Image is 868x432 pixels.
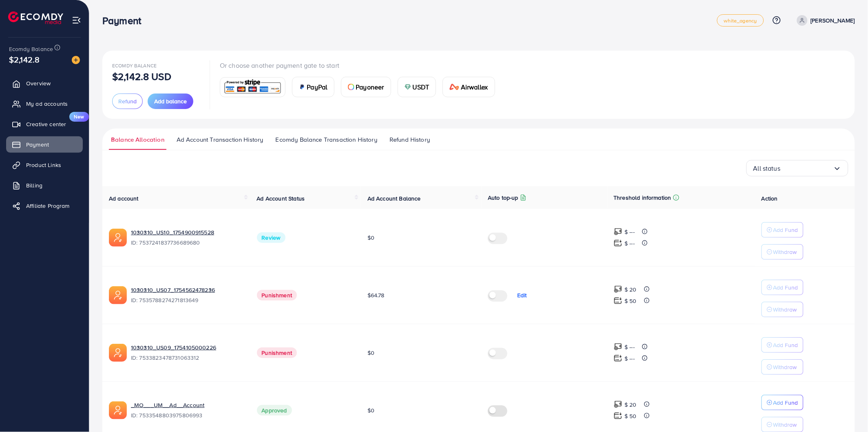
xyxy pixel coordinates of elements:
[307,82,328,92] span: PayPal
[368,234,374,242] span: $0
[717,14,764,27] a: white_agency
[72,56,80,64] img: image
[625,411,637,421] p: $ 50
[257,232,286,243] span: Review
[773,283,798,292] p: Add Fund
[724,18,757,23] span: white_agency
[753,162,781,175] span: All status
[762,194,778,203] span: Action
[26,161,61,169] span: Product Links
[443,77,495,97] a: cardAirwallex
[9,53,40,65] span: $2,142.8
[773,362,797,372] p: Withdraw
[762,244,804,260] button: Withdraw
[131,286,244,305] div: <span class='underline'>1030310_US07_1754562478236</span></br>7535788274271813649
[614,400,622,409] img: top-up amount
[614,296,622,305] img: top-up amount
[6,177,83,194] a: Billing
[26,79,51,87] span: Overview
[368,349,374,357] span: $0
[131,401,244,409] a: _MO___UM__Ad__Account
[112,94,143,109] button: Refund
[131,228,244,236] a: 1030310_US10_1754900915528
[398,77,436,97] a: cardUSDT
[762,280,804,295] button: Add Fund
[348,84,354,90] img: card
[461,82,488,92] span: Airwallex
[276,135,377,144] span: Ecomdy Balance Transaction History
[625,238,635,248] p: $ ---
[177,135,263,144] span: Ad Account Transaction History
[405,84,411,90] img: card
[773,225,798,235] p: Add Fund
[109,286,127,304] img: ic-ads-acc.e4c84228.svg
[292,77,334,97] a: cardPayPal
[257,405,292,416] span: Approved
[413,82,430,92] span: USDT
[131,411,244,419] span: ID: 7533548803975806993
[6,75,83,91] a: Overview
[517,290,527,300] p: Edit
[109,194,139,203] span: Ad account
[614,354,622,363] img: top-up amount
[131,401,244,420] div: <span class='underline'>_MO___UM__Ad__Account</span></br>7533548803975806993
[368,406,374,414] span: $0
[6,198,83,214] a: Affiliate Program
[368,194,421,203] span: Ad Account Balance
[341,77,391,97] a: cardPayoneer
[69,112,89,122] span: New
[390,135,430,144] span: Refund History
[625,400,637,410] p: $ 20
[26,140,49,149] span: Payment
[109,401,127,419] img: ic-ads-acc.e4c84228.svg
[773,247,797,257] p: Withdraw
[625,354,635,363] p: $ ---
[488,193,518,203] p: Auto top-up
[356,82,384,92] span: Payoneer
[118,97,137,105] span: Refund
[131,343,244,362] div: <span class='underline'>1030310_US09_1754105000226</span></br>7533823478731063312
[257,290,297,301] span: Punishment
[131,238,244,247] span: ID: 7537241837736689680
[131,228,244,247] div: <span class='underline'>1030310_US10_1754900915528</span></br>7537241837736689680
[299,84,306,90] img: card
[614,227,622,236] img: top-up amount
[257,347,297,358] span: Punishment
[614,412,622,420] img: top-up amount
[154,97,187,105] span: Add balance
[8,11,63,24] img: logo
[112,71,171,81] p: $2,142.8 USD
[794,15,855,26] a: [PERSON_NAME]
[625,227,635,237] p: $ ---
[773,420,797,430] p: Withdraw
[26,120,66,128] span: Creative center
[773,398,798,408] p: Add Fund
[72,16,81,25] img: menu
[811,16,855,25] p: [PERSON_NAME]
[6,157,83,173] a: Product Links
[614,193,671,203] p: Threshold information
[131,343,244,352] a: 1030310_US09_1754105000226
[148,94,193,109] button: Add balance
[26,181,42,189] span: Billing
[781,162,833,175] input: Search for option
[614,343,622,351] img: top-up amount
[109,344,127,362] img: ic-ads-acc.e4c84228.svg
[625,296,637,306] p: $ 50
[762,359,804,375] button: Withdraw
[614,239,622,247] img: top-up amount
[131,354,244,362] span: ID: 7533823478731063312
[773,340,798,350] p: Add Fund
[449,84,459,90] img: card
[223,78,283,96] img: card
[257,194,305,203] span: Ad Account Status
[109,229,127,247] img: ic-ads-acc.e4c84228.svg
[625,342,635,352] p: $ ---
[762,222,804,238] button: Add Fund
[131,296,244,304] span: ID: 7535788274271813649
[762,302,804,317] button: Withdraw
[26,100,68,108] span: My ad accounts
[131,286,244,294] a: 1030310_US07_1754562478236
[220,60,502,70] p: Or choose another payment gate to start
